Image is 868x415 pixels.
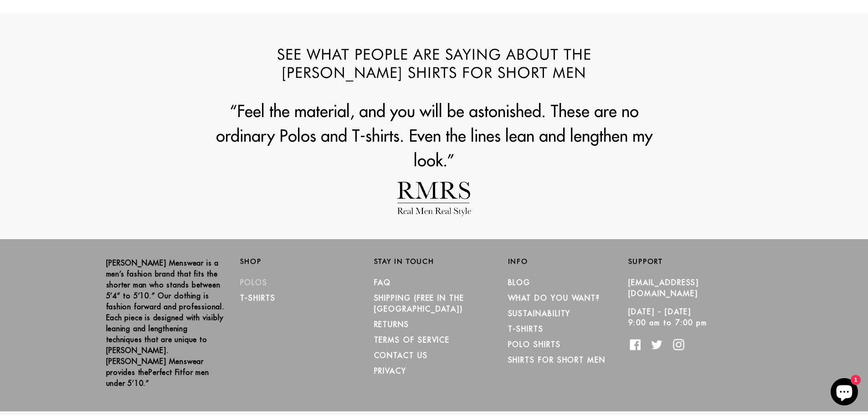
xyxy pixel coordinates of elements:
h2: Stay in Touch [374,257,494,266]
a: Shirts for Short Men [508,355,606,364]
h2: Support [628,257,762,266]
a: CONTACT US [374,351,428,360]
a: Sustainability [508,309,571,318]
inbox-online-store-chat: Shopify online store chat [828,378,861,408]
a: T-Shirts [240,293,276,302]
a: PRIVACY [374,366,406,375]
a: RETURNS [374,320,409,329]
p: “Feel the material, and you will be astonished. These are no ordinary Polos and T-shirts. Even th... [201,99,668,173]
a: FAQ [374,278,391,287]
h2: See What People are Saying about the [PERSON_NAME] Shirts for Short Men [227,46,642,82]
a: What Do You Want? [508,293,601,302]
strong: Perfect Fit [149,368,183,377]
p: [PERSON_NAME] Menswear is a men’s fashion brand that fits the shorter man who stands between 5’4”... [106,257,226,389]
a: Polos [240,278,268,287]
h2: Shop [240,257,360,266]
a: SHIPPING (Free in the [GEOGRAPHIC_DATA]) [374,293,464,313]
p: [DATE] - [DATE] 9:00 am to 7:00 pm [628,306,749,328]
a: Polo Shirts [508,340,561,349]
a: Blog [508,278,531,287]
h2: Info [508,257,628,266]
a: [EMAIL_ADDRESS][DOMAIN_NAME] [628,278,699,298]
a: T-Shirts [508,324,544,333]
a: TERMS OF SERVICE [374,335,450,344]
img: otero-menswear-real-men-real-style_1024x1024.png [397,182,471,216]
